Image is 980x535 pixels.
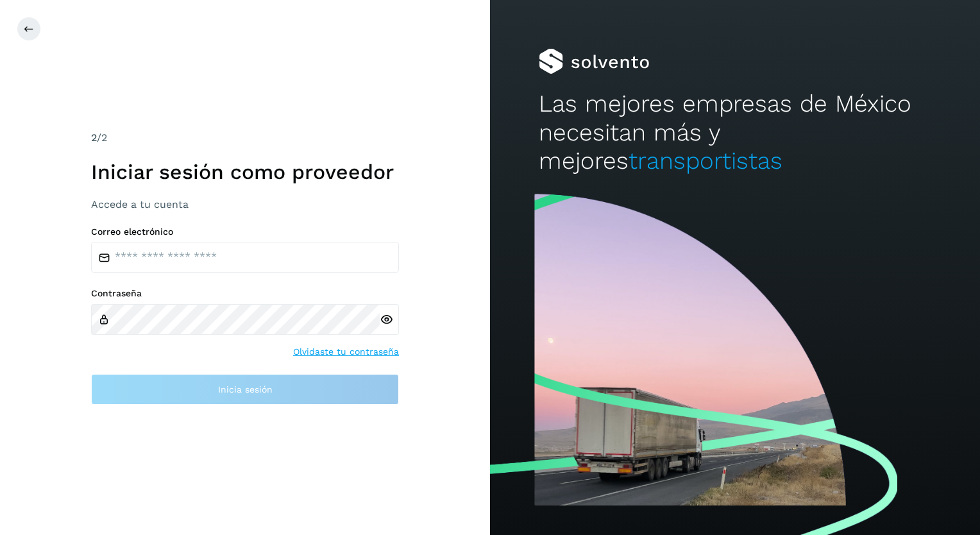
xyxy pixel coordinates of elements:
h3: Accede a tu cuenta [91,198,399,210]
label: Contraseña [91,288,399,299]
a: Olvidaste tu contraseña [293,345,399,359]
div: /2 [91,130,399,146]
label: Correo electrónico [91,226,399,237]
span: Inicia sesión [218,385,273,394]
span: transportistas [629,147,782,174]
span: 2 [91,132,97,144]
h2: Las mejores empresas de México necesitan más y mejores [539,90,931,175]
button: Inicia sesión [91,374,399,405]
h1: Iniciar sesión como proveedor [91,160,399,184]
